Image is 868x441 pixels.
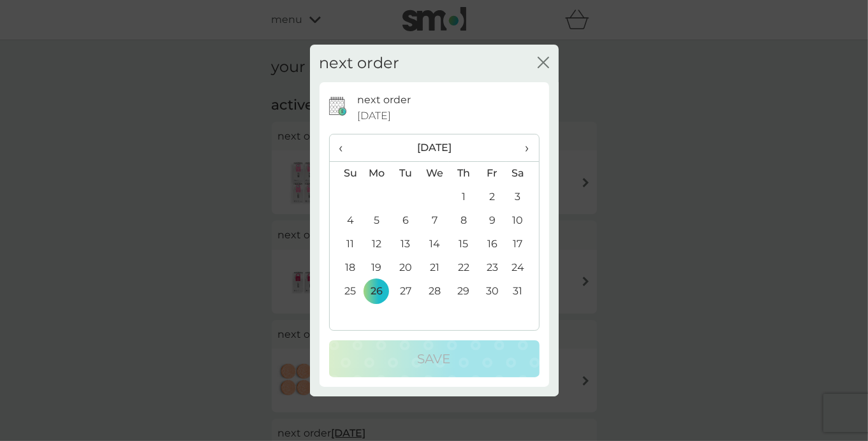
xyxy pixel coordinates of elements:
[449,185,478,209] td: 1
[478,185,506,209] td: 2
[506,256,538,280] td: 24
[449,161,478,185] th: Th
[329,340,540,377] button: Save
[478,161,506,185] th: Fr
[449,209,478,233] td: 8
[478,233,506,256] td: 16
[506,185,538,209] td: 3
[362,161,392,185] th: Mo
[357,92,411,108] p: next order
[391,233,420,256] td: 13
[420,233,449,256] td: 14
[391,256,420,280] td: 20
[420,209,449,233] td: 7
[391,209,420,233] td: 6
[538,57,549,70] button: close
[362,256,392,280] td: 19
[449,280,478,303] td: 29
[357,108,391,124] span: [DATE]
[320,54,400,73] h2: next order
[506,280,538,303] td: 31
[420,256,449,280] td: 21
[418,349,451,369] p: Save
[330,161,362,185] th: Su
[330,209,362,233] td: 4
[330,256,362,280] td: 18
[506,233,538,256] td: 17
[362,209,392,233] td: 5
[478,280,506,303] td: 30
[506,161,538,185] th: Sa
[506,209,538,233] td: 10
[330,280,362,303] td: 25
[478,256,506,280] td: 23
[362,233,392,256] td: 12
[516,134,529,161] span: ›
[478,209,506,233] td: 9
[330,233,362,256] td: 11
[362,134,507,162] th: [DATE]
[449,233,478,256] td: 15
[420,161,449,185] th: We
[449,256,478,280] td: 22
[339,134,353,161] span: ‹
[391,280,420,303] td: 27
[420,280,449,303] td: 28
[391,161,420,185] th: Tu
[362,280,392,303] td: 26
